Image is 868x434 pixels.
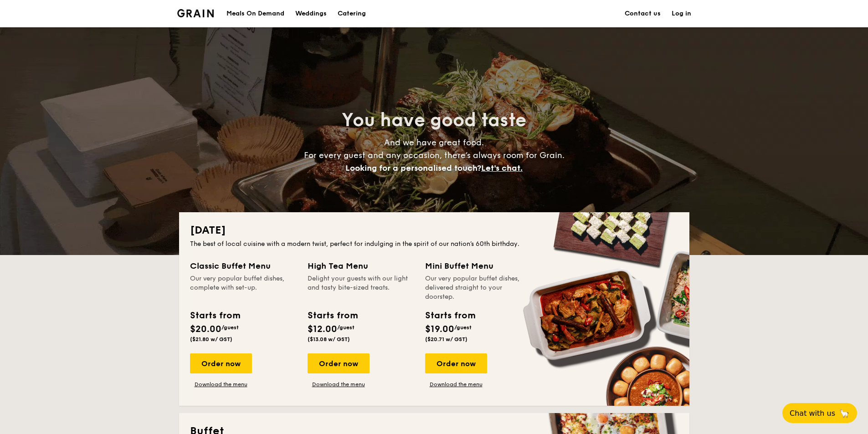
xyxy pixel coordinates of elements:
[782,403,857,423] button: Chat with us🦙
[190,336,232,342] span: ($21.80 w/ GST)
[308,309,357,322] div: Starts from
[177,9,214,17] a: Logotype
[345,163,481,173] span: Looking for a personalised touch?
[177,9,214,17] img: Grain
[342,109,526,131] span: You have good taste
[425,381,487,388] a: Download the menu
[304,138,565,173] span: And we have great food. For every guest and any occasion, there’s always room for Grain.
[425,353,487,373] div: Order now
[190,260,297,272] div: Classic Buffet Menu
[481,163,523,173] span: Let's chat.
[839,408,850,419] span: 🦙
[308,336,350,342] span: ($13.08 w/ GST)
[190,381,252,388] a: Download the menu
[790,409,835,418] span: Chat with us
[425,336,467,342] span: ($20.71 w/ GST)
[190,309,240,322] div: Starts from
[425,309,475,322] div: Starts from
[190,223,678,238] h2: [DATE]
[308,353,370,373] div: Order now
[425,260,532,272] div: Mini Buffet Menu
[454,324,472,331] span: /guest
[308,260,414,272] div: High Tea Menu
[337,324,354,331] span: /guest
[308,381,370,388] a: Download the menu
[221,324,239,331] span: /guest
[308,274,414,301] div: Delight your guests with our light and tasty bite-sized treats.
[308,324,337,335] span: $12.00
[190,240,678,249] div: The best of local cuisine with a modern twist, perfect for indulging in the spirit of our nation’...
[190,274,297,301] div: Our very popular buffet dishes, complete with set-up.
[425,324,454,335] span: $19.00
[425,274,532,301] div: Our very popular buffet dishes, delivered straight to your doorstep.
[190,324,221,335] span: $20.00
[190,353,252,373] div: Order now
